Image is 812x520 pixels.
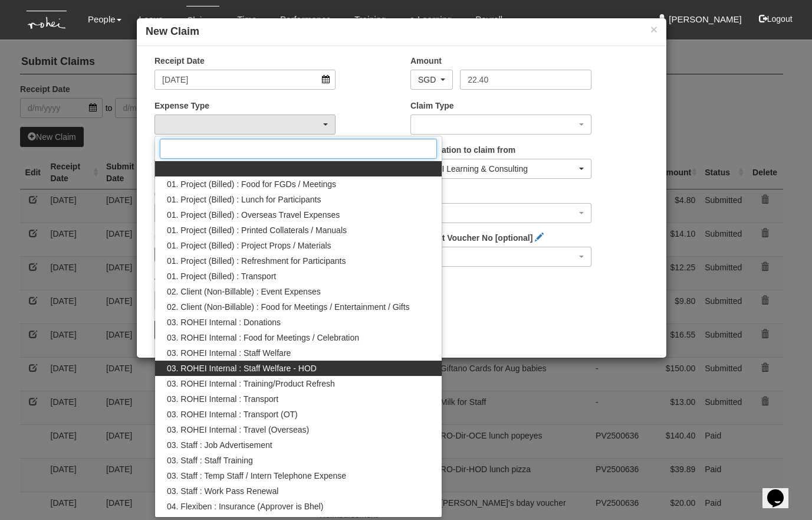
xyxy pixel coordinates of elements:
span: 03. ROHEI Internal : Food for Meetings / Celebration [167,332,359,344]
button: SGD [410,70,453,90]
label: Expense Type [154,100,209,112]
span: 03. Staff : Temp Staff / Intern Telephone Expense [167,470,346,482]
span: 01. Project (Billed) : Lunch for Participants [167,194,321,205]
iframe: chat widget [762,473,800,508]
span: 03. Staff : Job Advertisement [167,439,272,451]
span: 03. ROHEI Internal : Transport (OT) [167,408,298,420]
input: d/m/yyyy [154,70,336,90]
span: 03. ROHEI Internal : Transport [167,393,278,405]
span: 03. ROHEI Internal : Staff Welfare - HOD [167,362,317,374]
span: 01. Project (Billed) : Project Props / Materials [167,240,331,251]
label: Payment Voucher No [optional] [410,232,532,244]
label: Claim Type [410,100,454,112]
span: 03. Staff : Staff Training [167,454,253,466]
span: 01. Project (Billed) : Transport [167,270,276,282]
label: Organisation to claim from [410,144,515,156]
span: 04. Flexiben : Insurance (Approver is Bhel) [167,501,323,512]
span: 03. ROHEI Internal : Travel (Overseas) [167,424,309,436]
span: 01. Project (Billed) : Food for FGDs / Meetings [167,178,336,190]
input: Search [160,139,437,159]
span: 03. ROHEI Internal : Donations [167,316,281,328]
span: 01. Project (Billed) : Overseas Travel Expenses [167,209,340,221]
span: 03. ROHEI Internal : Training/Product Refresh [167,378,335,390]
span: 03. ROHEI Internal : Staff Welfare [167,347,291,359]
b: New Claim [146,25,199,37]
span: 01. Project (Billed) : Printed Collaterals / Manuals [167,224,347,236]
span: 02. Client (Non-Billable) : Food for Meetings / Entertainment / Gifts [167,301,410,313]
span: 02. Client (Non-Billable) : Event Expenses [167,286,321,297]
button: × [650,23,658,35]
button: ROHEI Learning & Consulting [410,159,591,179]
label: Receipt Date [154,55,205,67]
span: 01. Project (Billed) : Refreshment for Participants [167,255,346,267]
label: Amount [410,55,442,67]
div: SGD [418,74,438,86]
div: ROHEI Learning & Consulting [418,163,577,175]
span: 03. Staff : Work Pass Renewal [167,485,278,497]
